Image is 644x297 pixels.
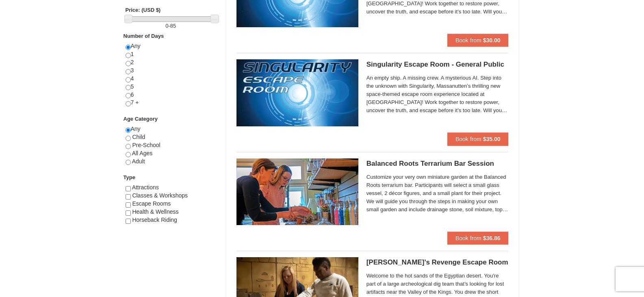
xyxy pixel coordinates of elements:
[366,160,509,168] h5: Balanced Roots Terrarium Bar Session
[366,173,509,214] span: Customize your very own miniature garden at the Balanced Roots terrarium bar. Participants will s...
[124,116,158,122] strong: Age Category
[126,125,216,173] div: Any
[165,23,168,29] span: 0
[132,142,160,148] span: Pre-School
[170,23,176,29] span: 85
[132,134,145,140] span: Child
[455,37,481,43] span: Book from
[132,150,153,156] span: All Ages
[447,34,509,47] button: Book from $30.00
[483,136,501,142] strong: $35.00
[236,158,358,225] img: 18871151-30-393e4332.jpg
[483,235,501,241] strong: $36.86
[126,7,161,13] strong: Price: (USD $)
[124,174,135,180] strong: Type
[132,200,171,207] span: Escape Rooms
[455,235,481,241] span: Book from
[126,42,216,115] div: Any 1 2 3 4 5 6 7 +
[366,61,509,69] h5: Singularity Escape Room - General Public
[132,184,159,191] span: Attractions
[447,232,509,245] button: Book from $36.86
[132,192,188,199] span: Classes & Workshops
[366,258,509,267] h5: [PERSON_NAME]’s Revenge Escape Room
[236,59,358,126] img: 6619913-527-a9527fc8.jpg
[366,74,509,115] span: An empty ship. A missing crew. A mysterious AI. Step into the unknown with Singularity, Massanutt...
[447,132,509,145] button: Book from $35.00
[132,217,177,223] span: Horseback Riding
[132,158,145,165] span: Adult
[132,208,178,215] span: Health & Wellness
[124,33,164,39] strong: Number of Days
[455,136,481,142] span: Book from
[126,22,216,30] label: -
[483,37,501,43] strong: $30.00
